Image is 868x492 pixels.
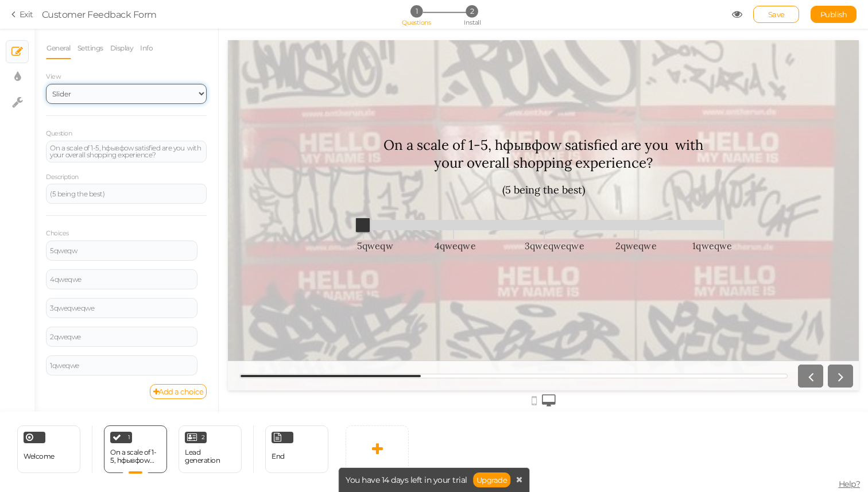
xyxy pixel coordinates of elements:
div: 1qweqwe [50,362,193,369]
span: End [272,452,285,460]
label: Choices [46,230,69,238]
span: Save [768,10,785,19]
div: 4qweqwe [50,276,193,283]
div: 5qweqw [50,247,193,254]
div: On a scale of 1-5, hфывфow satisfied are you with your overall shopping experience? [50,145,203,158]
li: 2 Install [445,5,499,17]
span: 5qweqw [129,199,166,212]
a: Display [110,37,134,59]
span: 3qweqweqwe [297,199,334,212]
div: 1 On a scale of 1-5, hфывфow satisfied are you with your overall shopping experience? [104,425,167,473]
div: 2qweqwe [50,334,193,340]
li: 1 Questions [390,5,443,17]
a: Exit [11,9,33,20]
div: Customer Feedback Form [42,7,157,21]
span: 2 [466,5,478,17]
span: 4qweqwe [207,199,244,212]
a: Add a choice [150,384,207,399]
span: 2qweqwe [387,199,425,212]
span: 1 [128,435,130,440]
a: Info [139,37,153,59]
span: Help? [839,479,861,489]
div: End [265,425,328,473]
label: Description [46,173,79,181]
span: Questions [402,18,431,26]
span: Publish [820,10,847,19]
div: (5 being the best) [50,191,203,197]
span: 1qweqwe [464,199,502,212]
a: Upgrade [473,472,511,487]
span: Welcome [24,452,55,460]
span: 2 [201,435,205,440]
div: Lead generation [185,448,235,464]
div: 2 Lead generation [179,425,242,473]
label: Question [46,130,72,138]
div: Save [753,6,799,23]
div: 3qweqweqwe [50,305,193,312]
span: Install [464,18,480,26]
div: Welcome [17,425,80,473]
a: Settings [77,37,104,59]
span: You have 14 days left in your trial [346,476,467,484]
div: On a scale of 1-5, hфывфow satisfied are you with your overall shopping experience? [129,96,502,131]
span: View [46,72,61,80]
div: On a scale of 1-5, hфывфow satisfied are you with your overall shopping experience? [110,448,161,464]
div: (5 being the best) [274,143,357,156]
span: 1 [410,5,423,17]
a: General [46,37,71,59]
